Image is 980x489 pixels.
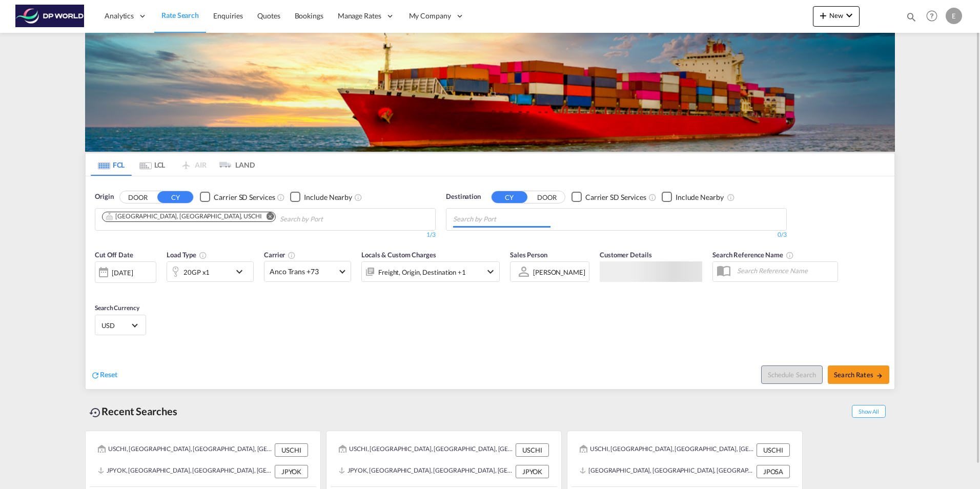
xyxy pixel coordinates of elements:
[112,268,133,277] div: [DATE]
[95,304,139,312] span: Search Currency
[946,8,962,24] div: E
[167,261,254,282] div: 20GP x1icon-chevron-down
[648,193,657,201] md-icon: Unchecked: Search for CY (Container Yard) services for all selected carriers.Checked : Search for...
[757,443,790,457] div: USCHI
[105,11,134,21] span: Analytics
[257,11,280,20] span: Quotes
[361,251,436,259] span: Locals & Custom Charges
[91,153,132,176] md-tab-item: FCL
[100,318,140,333] md-select: Select Currency: $ USDUnited States Dollar
[120,191,156,203] button: DOOR
[95,192,113,202] span: Origin
[510,251,547,259] span: Sales Person
[339,465,513,478] div: JPYOK, Yokohama, Japan, Greater China & Far East Asia, Asia Pacific
[727,193,735,201] md-icon: Unchecked: Ignores neighbouring ports when fetching rates.Checked : Includes neighbouring ports w...
[484,266,497,278] md-icon: icon-chevron-down
[101,321,130,330] span: USD
[662,192,724,202] md-checkbox: Checkbox No Ink
[516,465,549,478] div: JPYOK
[214,192,275,202] div: Carrier SD Services
[100,209,381,228] md-chips-wrap: Chips container. Use arrow keys to select chips.
[91,153,255,176] md-pagination-wrapper: Use the left and right arrow keys to navigate between tabs
[161,11,199,19] span: Rate Search
[95,251,133,259] span: Cut Off Date
[95,261,156,283] div: [DATE]
[95,282,103,296] md-datepicker: Select
[85,33,895,152] img: LCL+%26+FCL+BACKGROUND.png
[199,251,207,259] md-icon: icon-information-outline
[95,231,436,239] div: 1/3
[571,192,646,202] md-checkbox: Checkbox No Ink
[85,400,181,423] div: Recent Searches
[876,372,883,379] md-icon: icon-arrow-right
[585,192,646,202] div: Carrier SD Services
[446,192,481,202] span: Destination
[288,251,296,259] md-icon: The selected Trucker/Carrierwill be displayed in the rate results If the rates are from another f...
[529,191,565,203] button: DOOR
[580,443,754,457] div: USCHI, Chicago, IL, United States, North America, Americas
[923,7,946,26] div: Help
[91,370,117,381] div: icon-refreshReset
[86,176,894,389] div: OriginDOOR CY Checkbox No InkUnchecked: Search for CY (Container Yard) services for all selected ...
[277,193,285,201] md-icon: Unchecked: Search for CY (Container Yard) services for all selected carriers.Checked : Search for...
[132,153,173,176] md-tab-item: LCL
[91,371,100,380] md-icon: icon-refresh
[852,405,886,418] span: Show All
[453,211,550,228] input: Chips input.
[157,191,193,203] button: CY
[813,6,860,27] button: icon-plus 400-fgNewicon-chevron-down
[214,153,255,176] md-tab-item: LAND
[817,11,855,19] span: New
[89,406,101,419] md-icon: icon-backup-restore
[446,231,787,239] div: 0/3
[275,443,308,457] div: USCHI
[339,443,513,457] div: USCHI, Chicago, IL, United States, North America, Americas
[516,443,549,457] div: USCHI
[183,265,210,279] div: 20GP x1
[732,263,838,278] input: Search Reference Name
[98,465,272,478] div: JPYOK, Yokohama, Japan, Greater China & Far East Asia, Asia Pacific
[98,443,272,457] div: USCHI, Chicago, IL, United States, North America, Americas
[600,251,651,259] span: Customer Details
[532,264,586,279] md-select: Sales Person: Eugene Kim
[270,267,336,277] span: Anco Trans +73
[712,251,794,259] span: Search Reference Name
[409,11,451,21] span: My Company
[280,211,377,228] input: Chips input.
[260,212,275,222] button: Remove
[361,261,500,282] div: Freight Origin Destination Factory Stuffingicon-chevron-down
[378,265,466,279] div: Freight Origin Destination Factory Stuffing
[923,7,941,25] span: Help
[843,9,855,22] md-icon: icon-chevron-down
[580,465,754,478] div: JPOSA, Osaka, Japan, Greater China & Far East Asia, Asia Pacific
[275,465,308,478] div: JPYOK
[264,251,296,259] span: Carrier
[452,209,555,228] md-chips-wrap: Chips container with autocompletion. Enter the text area, type text to search, and then use the u...
[533,268,585,276] div: [PERSON_NAME]
[295,11,323,20] span: Bookings
[200,192,275,202] md-checkbox: Checkbox No Ink
[676,192,724,202] div: Include Nearby
[817,9,829,22] md-icon: icon-plus 400-fg
[906,11,917,27] div: icon-magnify
[15,5,85,28] img: c08ca190194411f088ed0f3ba295208c.png
[304,192,352,202] div: Include Nearby
[834,371,883,379] span: Search Rates
[354,193,362,201] md-icon: Unchecked: Ignores neighbouring ports when fetching rates.Checked : Includes neighbouring ports w...
[106,212,262,221] div: Chicago, IL, USCHI
[167,251,207,259] span: Load Type
[213,11,243,20] span: Enquiries
[338,11,381,21] span: Manage Rates
[100,370,117,379] span: Reset
[233,266,251,278] md-icon: icon-chevron-down
[786,251,794,259] md-icon: Your search will be saved by the below given name
[757,465,790,478] div: JPOSA
[761,365,823,384] button: Note: By default Schedule search will only considerorigin ports, destination ports and cut off da...
[290,192,352,202] md-checkbox: Checkbox No Ink
[828,365,889,384] button: Search Ratesicon-arrow-right
[492,191,527,203] button: CY
[106,212,264,221] div: Press delete to remove this chip.
[906,11,917,23] md-icon: icon-magnify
